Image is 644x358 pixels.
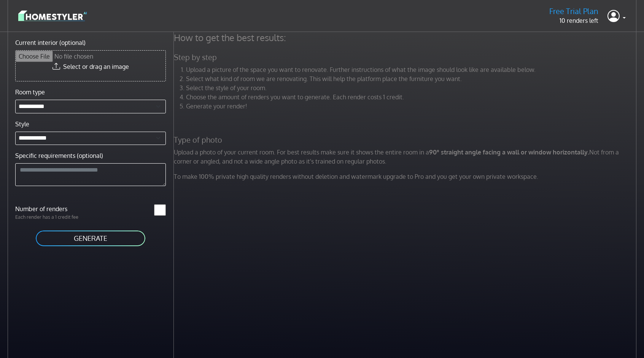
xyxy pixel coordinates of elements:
[169,148,643,166] p: Upload a photo of your current room. For best results make sure it shows the entire room in a Not...
[169,135,643,145] h5: Type of photo
[186,83,638,92] li: Select the style of your room.
[11,213,91,221] p: Each render has a 1 credit fee
[186,65,638,74] li: Upload a picture of the space you want to renovate. Further instructions of what the image should...
[429,148,589,156] strong: 90° straight angle facing a wall or window horizontally.
[549,16,598,25] p: 10 renders left
[186,74,638,83] li: Select what kind of room we are renovating. This will help the platform place the furniture you w...
[169,32,643,43] h4: How to get the best results:
[15,38,86,47] label: Current interior (optional)
[18,9,87,22] img: logo-3de290ba35641baa71223ecac5eacb59cb85b4c7fdf211dc9aaecaaee71ea2f8.svg
[15,151,103,160] label: Specific requirements (optional)
[549,6,598,16] h5: Free Trial Plan
[169,172,643,181] p: To make 100% private high quality renders without deletion and watermark upgrade to Pro and you g...
[35,230,146,247] button: GENERATE
[186,102,638,111] li: Generate your render!
[169,53,643,62] h5: Step by step
[15,119,29,129] label: Style
[186,92,638,102] li: Choose the amount of renders you want to generate. Each render costs 1 credit.
[15,88,45,97] label: Room type
[11,204,91,213] label: Number of renders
